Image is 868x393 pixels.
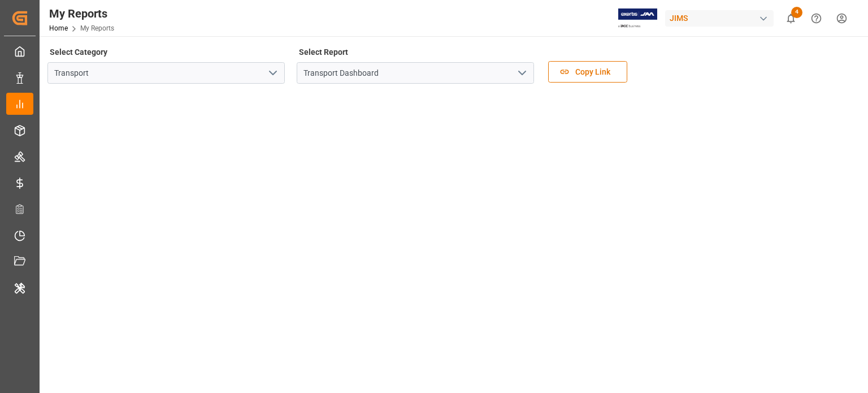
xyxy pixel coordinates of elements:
span: Copy Link [570,66,616,78]
button: show 4 new notifications [778,6,804,31]
input: Type to search/select [297,62,534,84]
img: Exertis%20JAM%20-%20Email%20Logo.jpg_1722504956.jpg [618,8,657,28]
div: JIMS [665,10,774,27]
button: open menu [264,64,281,82]
button: JIMS [665,7,778,29]
button: open menu [513,64,530,82]
span: 4 [791,7,802,18]
a: Home [49,24,68,32]
label: Select Category [47,44,109,60]
input: Type to search/select [47,62,285,84]
label: Select Report [297,44,350,60]
button: Help Center [804,6,829,31]
button: Copy Link [548,61,627,83]
div: My Reports [49,5,114,22]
